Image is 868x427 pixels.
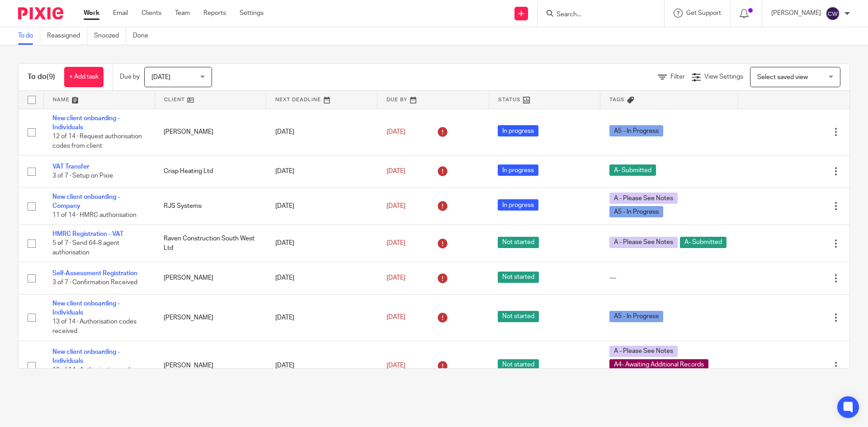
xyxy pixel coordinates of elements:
[151,74,170,80] span: [DATE]
[826,6,840,21] img: svg%3E
[498,199,538,211] span: In progress
[113,9,128,18] a: Email
[498,237,539,248] span: Not started
[52,367,137,383] span: 13 of 14 · Authorisation codes received
[609,359,708,371] span: A4- Awaiting Additional Records
[52,212,137,219] span: 11 of 14 · HMRC authorisation
[155,225,266,262] td: Raven Construction South West Ltd
[52,133,142,149] span: 12 of 14 · Request authorisation codes from client
[52,173,113,179] span: 3 of 7 · Setup on Pixie
[609,311,663,322] span: A5 - In Progress
[52,349,120,364] a: New client onboarding - Individuals
[609,164,656,176] span: A- Submitted
[498,311,539,322] span: Not started
[266,262,377,294] td: [DATE]
[387,240,406,246] span: [DATE]
[757,74,808,80] span: Select saved view
[609,237,678,248] span: A - Please See Notes
[387,203,406,209] span: [DATE]
[18,27,40,45] a: To do
[133,27,155,45] a: Done
[84,9,99,18] a: Work
[387,362,406,369] span: [DATE]
[64,67,104,87] a: + Add task
[94,27,126,45] a: Snoozed
[52,194,120,209] a: New client onboarding - Company
[498,359,539,371] span: Not started
[120,72,140,81] p: Due by
[266,109,377,155] td: [DATE]
[609,273,729,282] div: ---
[52,164,89,170] a: VAT Transfer
[609,125,663,136] span: A5 - In Progress
[556,11,637,19] input: Search
[387,314,406,321] span: [DATE]
[52,319,137,335] span: 13 of 14 · Authorisation codes received
[387,129,406,135] span: [DATE]
[155,109,266,155] td: [PERSON_NAME]
[609,346,678,357] span: A - Please See Notes
[142,9,161,18] a: Clients
[52,240,119,256] span: 5 of 7 · Send 64-8 agent authorisation
[498,164,538,176] span: In progress
[609,206,663,217] span: A5 - In Progress
[387,168,406,174] span: [DATE]
[203,9,226,18] a: Reports
[771,9,821,18] p: [PERSON_NAME]
[47,73,55,80] span: (9)
[240,9,264,18] a: Settings
[47,27,87,45] a: Reassigned
[52,115,120,131] a: New client onboarding - Individuals
[155,294,266,341] td: [PERSON_NAME]
[704,74,743,80] span: View Settings
[266,341,377,391] td: [DATE]
[266,225,377,262] td: [DATE]
[680,237,726,248] span: A- Submitted
[155,188,266,225] td: RJS Systems
[52,280,137,286] span: 3 of 7 · Confirmation Received
[266,294,377,341] td: [DATE]
[18,7,63,19] img: Pixie
[52,231,123,237] a: HMRC Registration - VAT
[155,341,266,391] td: [PERSON_NAME]
[670,74,685,80] span: Filter
[155,155,266,188] td: Crisp Heating Ltd
[52,270,137,277] a: Self-Assessment Registration
[175,9,190,18] a: Team
[155,262,266,294] td: [PERSON_NAME]
[52,300,120,316] a: New client onboarding - Individuals
[609,192,678,204] span: A - Please See Notes
[266,188,377,225] td: [DATE]
[609,97,625,102] span: Tags
[266,155,377,188] td: [DATE]
[686,10,721,16] span: Get Support
[498,125,538,136] span: In progress
[498,272,539,283] span: Not started
[28,72,55,82] h1: To do
[387,275,406,281] span: [DATE]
